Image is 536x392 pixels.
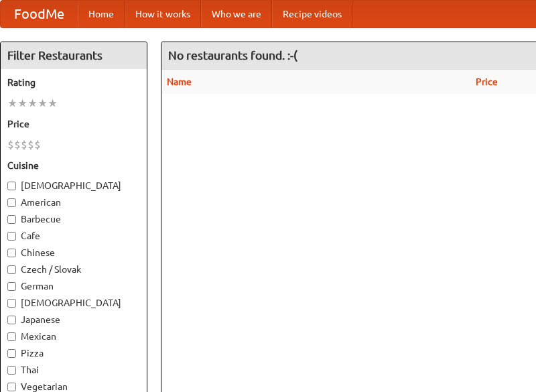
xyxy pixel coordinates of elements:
input: [DEMOGRAPHIC_DATA] [7,299,16,308]
input: Barbecue [7,215,16,224]
ng-pluralize: No restaurants found. :-( [168,49,297,62]
label: Japanese [7,313,140,326]
li: ★ [48,96,58,111]
label: Mexican [7,330,140,343]
li: ★ [27,96,38,111]
input: [DEMOGRAPHIC_DATA] [7,182,16,190]
a: Price [476,76,498,87]
input: Thai [7,366,16,375]
a: Name [167,76,192,87]
li: ★ [7,96,17,111]
a: How it works [125,1,201,27]
input: Pizza [7,349,16,358]
a: Recipe videos [272,1,352,27]
li: $ [34,137,41,152]
input: German [7,282,16,291]
a: Home [78,1,125,27]
label: Cafe [7,229,140,243]
label: American [7,196,140,209]
li: ★ [38,96,48,111]
input: Vegetarian [7,383,16,391]
h5: Cuisine [7,159,140,172]
input: Czech / Slovak [7,265,16,274]
label: [DEMOGRAPHIC_DATA] [7,179,140,192]
label: Pizza [7,346,140,360]
label: [DEMOGRAPHIC_DATA] [7,296,140,310]
a: FoodMe [1,1,78,27]
h4: Filter Restaurants [1,42,147,69]
input: Chinese [7,249,16,257]
label: Barbecue [7,212,140,226]
input: Cafe [7,232,16,241]
li: ★ [17,96,27,111]
li: $ [14,137,21,152]
li: $ [21,137,27,152]
a: Who we are [201,1,272,27]
li: $ [27,137,34,152]
label: Thai [7,363,140,377]
input: Japanese [7,316,16,324]
input: Mexican [7,332,16,341]
li: $ [7,137,14,152]
label: Chinese [7,246,140,259]
label: German [7,279,140,293]
h5: Rating [7,76,140,89]
label: Czech / Slovak [7,263,140,276]
input: American [7,198,16,207]
h5: Price [7,117,140,131]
